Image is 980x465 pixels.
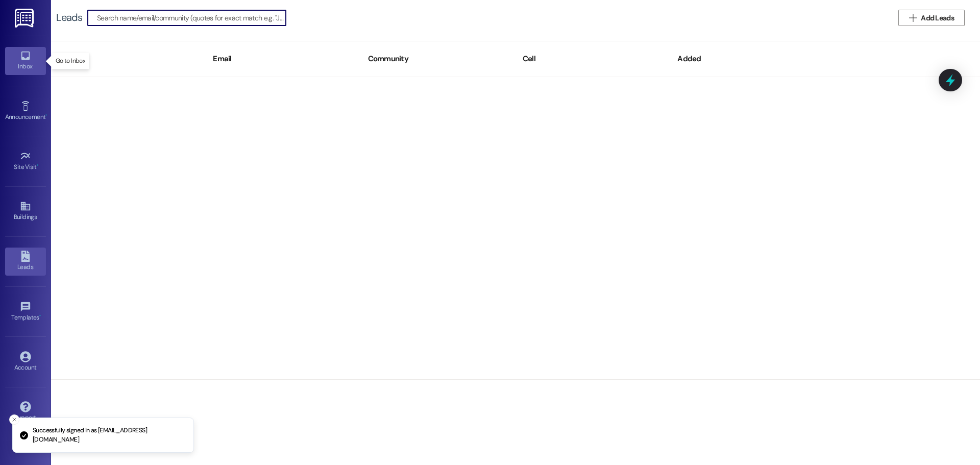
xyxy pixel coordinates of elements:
[15,9,36,28] img: ResiDesk Logo
[909,14,917,22] i: 
[670,46,825,71] div: Added
[39,312,41,320] span: •
[5,148,46,175] a: Site Visit •
[56,12,82,23] div: Leads
[97,11,286,25] input: Search name/email/community (quotes for exact match e.g. "John Smith")
[37,162,38,169] span: •
[5,198,46,225] a: Buildings
[898,10,965,26] button: Add Leads
[5,248,46,275] a: Leads
[921,13,954,23] span: Add Leads
[361,46,516,71] div: Community
[45,112,47,119] span: •
[33,426,185,444] p: Successfully signed in as [EMAIL_ADDRESS][DOMAIN_NAME]
[516,46,670,71] div: Cell
[5,298,46,326] a: Templates •
[51,46,206,71] div: Name
[56,57,85,65] p: Go to Inbox
[5,348,46,376] a: Account
[5,47,46,75] a: Inbox
[206,46,360,71] div: Email
[9,414,19,425] button: Close toast
[5,398,46,426] a: Support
